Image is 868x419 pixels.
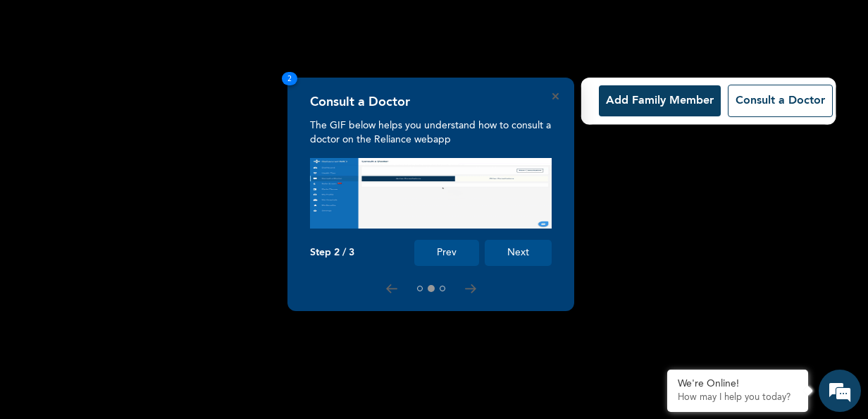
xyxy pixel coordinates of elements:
[310,95,410,110] h4: Consult a Doctor
[7,298,268,347] textarea: Type your message and hit 'Enter'
[7,372,138,382] span: Conversation
[82,134,194,277] span: We're online!
[73,79,237,97] div: Chat with us now
[414,240,479,266] button: Prev
[138,347,269,391] div: FAQs
[231,7,265,41] div: Minimize live chat window
[485,240,552,266] button: Next
[310,158,552,229] img: consult_tour.f0374f2500000a21e88d.gif
[310,247,354,259] p: Step 2 / 3
[552,93,559,99] button: Close
[310,119,552,147] p: The GIF below helps you understand how to consult a doctor on the Reliance webapp
[678,392,798,403] p: How may I help you today?
[678,378,798,390] div: We're Online!
[599,85,721,116] button: Add Family Member
[728,85,833,117] button: Consult a Doctor
[282,72,297,85] span: 2
[26,71,57,106] img: d_794563401_company_1708531726252_794563401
